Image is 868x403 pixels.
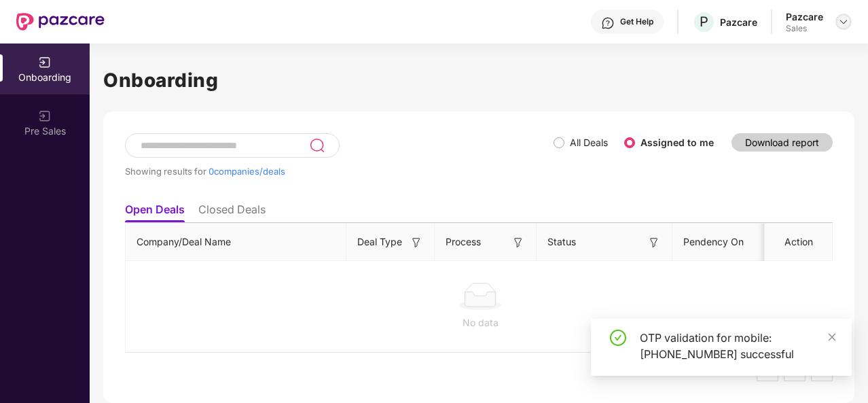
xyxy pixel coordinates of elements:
[700,14,708,30] span: P
[511,236,525,249] img: svg+xml;base64,PHN2ZyB3aWR0aD0iMTYiIGhlaWdodD0iMTYiIHZpZXdCb3g9IjAgMCAxNiAxNiIgZmlsbD0ibm9uZSIgeG...
[838,16,849,27] img: svg+xml;base64,PHN2ZyBpZD0iRHJvcGRvd24tMzJ4MzIiIHhtbG5zPSJodHRwOi8vd3d3LnczLm9yZy8yMDAwL3N2ZyIgd2...
[620,16,653,27] div: Get Help
[309,137,325,154] img: svg+xml;base64,PHN2ZyB3aWR0aD0iMjQiIGhlaWdodD0iMjUiIHZpZXdCb3g9IjAgMCAyNCAyNSIgZmlsbD0ibm9uZSIgeG...
[125,166,554,177] div: Showing results for
[683,234,744,249] span: Pendency On
[547,234,576,249] span: Status
[647,236,661,249] img: svg+xml;base64,PHN2ZyB3aWR0aD0iMTYiIGhlaWdodD0iMTYiIHZpZXdCb3g9IjAgMCAxNiAxNiIgZmlsbD0ibm9uZSIgeG...
[16,13,105,31] img: New Pazcare Logo
[38,109,52,123] img: svg+xml;base64,PHN2ZyB3aWR0aD0iMjAiIGhlaWdodD0iMjAiIHZpZXdCb3g9IjAgMCAyMCAyMCIgZmlsbD0ibm9uZSIgeG...
[786,10,823,23] div: Pazcare
[410,236,423,249] img: svg+xml;base64,PHN2ZyB3aWR0aD0iMTYiIGhlaWdodD0iMTYiIHZpZXdCb3g9IjAgMCAxNiAxNiIgZmlsbD0ibm9uZSIgeG...
[38,56,52,69] img: svg+xml;base64,PHN2ZyB3aWR0aD0iMjAiIGhlaWdodD0iMjAiIHZpZXdCb3g9IjAgMCAyMCAyMCIgZmlsbD0ibm9uZSIgeG...
[357,234,402,249] span: Deal Type
[125,203,185,222] li: Open Deals
[103,65,854,95] h1: Onboarding
[137,315,824,330] div: No data
[601,16,615,30] img: svg+xml;base64,PHN2ZyBpZD0iSGVscC0zMngzMiIgeG1sbnM9Imh0dHA6Ly93d3cudzMub3JnLzIwMDAvc3ZnIiB3aWR0aD...
[640,330,835,362] div: OTP validation for mobile: [PHONE_NUMBER] successful
[610,330,626,346] span: check-circle
[640,137,714,148] label: Assigned to me
[720,16,757,29] div: Pazcare
[126,224,346,261] th: Company/Deal Name
[446,234,481,249] span: Process
[570,137,608,148] label: All Deals
[198,203,266,222] li: Closed Deals
[786,23,823,34] div: Sales
[827,332,837,342] span: close
[731,133,833,152] button: Download report
[765,224,833,261] th: Action
[209,166,285,177] span: 0 companies/deals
